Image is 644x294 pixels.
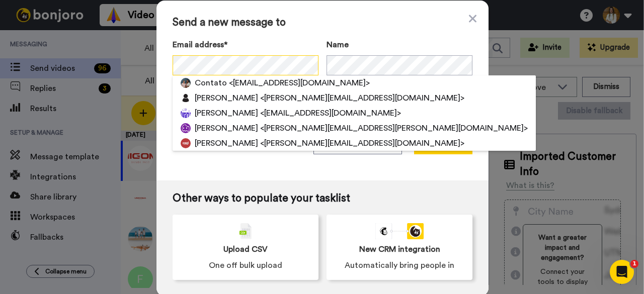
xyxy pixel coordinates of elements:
[181,108,191,118] img: ebd946a0-99fd-4d3b-a1d1-c869afa9fbc2.png
[173,39,318,51] label: Email address*
[359,243,440,255] span: New CRM integration
[260,92,464,104] span: <[PERSON_NAME][EMAIL_ADDRESS][DOMAIN_NAME]>
[195,92,258,104] span: [PERSON_NAME]
[630,260,638,268] span: 1
[260,107,401,119] span: <[EMAIL_ADDRESS][DOMAIN_NAME]>
[173,17,472,29] span: Send a new message to
[181,93,191,103] img: 8849582f-4683-46f1-8996-646df87739b1.png
[345,259,454,271] span: Automatically bring people in
[181,123,191,133] img: 257de540-3bfa-4c6a-b3d9-b8f6668b2d59.jpg
[375,223,424,239] div: animation
[195,107,258,119] span: [PERSON_NAME]
[195,137,258,149] span: [PERSON_NAME]
[260,137,464,149] span: <[PERSON_NAME][EMAIL_ADDRESS][DOMAIN_NAME]>
[181,78,191,88] img: c6dde2ad-8be1-41d5-935a-4ca4597df961.jpg
[195,77,227,89] span: Contato
[239,223,252,239] img: csv-grey.png
[610,260,634,284] iframe: Intercom live chat
[327,39,349,51] span: Name
[181,138,191,148] img: 352829a4-adba-40c0-a4c9-ed03c4fd05cf.png
[260,122,528,134] span: <[PERSON_NAME][EMAIL_ADDRESS][PERSON_NAME][DOMAIN_NAME]>
[229,77,370,89] span: <[EMAIL_ADDRESS][DOMAIN_NAME]>
[195,122,258,134] span: [PERSON_NAME]
[209,259,282,271] span: One off bulk upload
[173,192,472,205] span: Other ways to populate your tasklist
[223,243,268,255] span: Upload CSV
